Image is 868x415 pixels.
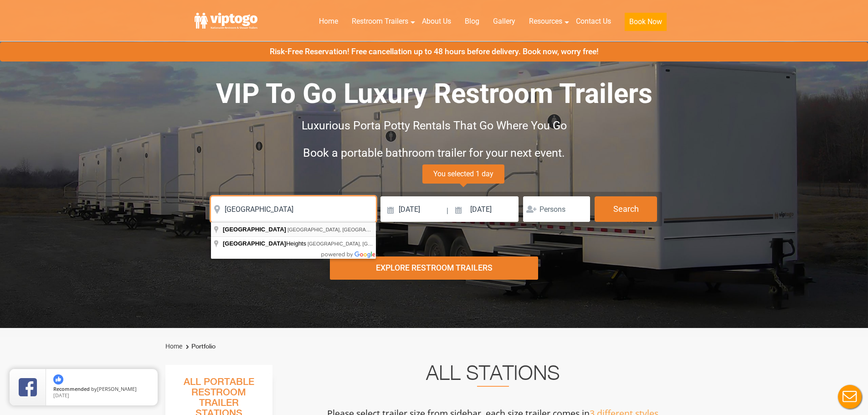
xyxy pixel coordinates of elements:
[302,119,567,132] span: Luxurious Porta Potty Rentals That Go Where You Go
[523,196,590,222] input: Persons
[303,146,565,159] span: Book a portable bathroom trailer for your next event.
[308,241,470,246] span: [GEOGRAPHIC_DATA], [GEOGRAPHIC_DATA], [GEOGRAPHIC_DATA]
[97,385,137,392] span: [PERSON_NAME]
[450,196,519,222] input: Pickup
[53,392,69,399] span: [DATE]
[625,13,667,31] button: Book Now
[330,256,538,280] div: Explore Restroom Trailers
[486,11,522,31] a: Gallery
[285,365,701,387] h2: All Stations
[53,386,150,393] span: by
[522,11,569,31] a: Resources
[458,11,486,31] a: Blog
[422,164,504,184] span: You selected 1 day
[19,378,37,396] img: Review Rating
[569,11,618,31] a: Contact Us
[53,385,90,392] span: Recommended
[447,196,448,225] span: |
[595,196,657,222] button: Search
[288,227,395,232] span: [GEOGRAPHIC_DATA], [GEOGRAPHIC_DATA]
[165,343,182,350] a: Home
[832,379,868,415] button: Live Chat
[223,240,308,247] span: Heights
[211,196,376,222] input: Where do you need your restroom?
[223,240,286,247] span: [GEOGRAPHIC_DATA]
[312,11,345,31] a: Home
[223,226,286,233] span: [GEOGRAPHIC_DATA]
[216,77,652,110] span: VIP To Go Luxury Restroom Trailers
[415,11,458,31] a: About Us
[380,196,446,222] input: Delivery
[184,341,216,352] li: Portfolio
[345,11,415,31] a: Restroom Trailers
[53,374,63,384] img: thumbs up icon
[618,11,673,36] a: Book Now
